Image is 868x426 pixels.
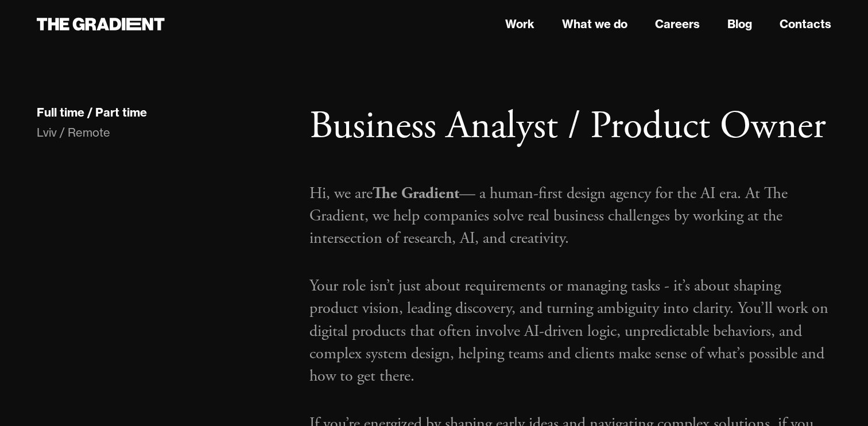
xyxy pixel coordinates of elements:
a: Careers [655,16,700,33]
h1: Business Analyst / Product Owner [309,103,831,150]
a: What we do [562,16,627,33]
a: Blog [727,16,752,33]
a: Work [505,16,534,33]
a: Contacts [780,16,831,33]
p: Your role isn’t just about requirements or managing tasks - it’s about shaping product vision, le... [309,275,831,388]
strong: The Gradient [373,183,459,204]
p: Hi, we are — a human-first design agency for the AI era. At The Gradient, we help companies solve... [309,183,831,250]
div: Full time / Part time [37,105,147,120]
div: Lviv / Remote [37,125,286,141]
